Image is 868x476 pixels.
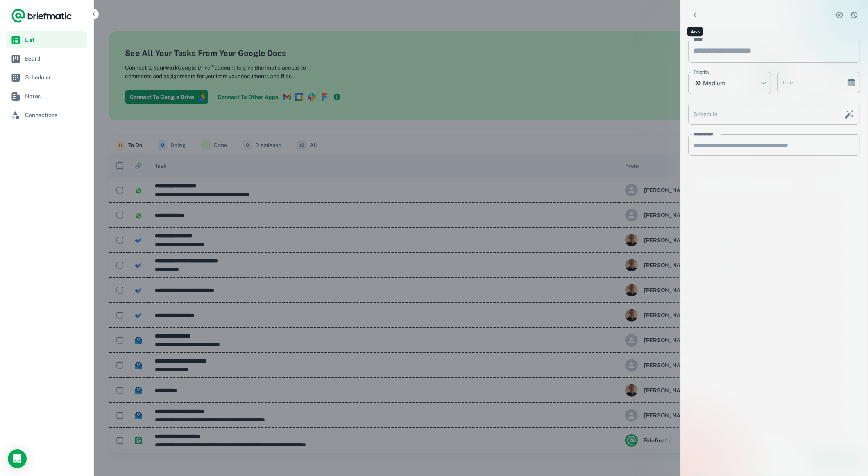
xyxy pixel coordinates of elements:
[25,54,84,63] span: Board
[6,50,87,67] a: Board
[834,9,845,21] button: Complete task
[844,75,859,90] button: Choose date
[843,108,856,121] button: Schedule this task with AI
[680,30,868,476] div: scrollable content
[25,111,84,119] span: Connections
[6,88,87,105] a: Notes
[25,73,84,82] span: Scheduler
[687,27,703,36] div: Back
[11,8,72,23] a: Logo
[688,8,702,22] button: Back
[25,36,84,44] span: List
[6,31,87,48] a: List
[25,92,84,101] span: Notes
[688,72,771,94] div: Medium
[6,69,87,86] a: Scheduler
[694,68,710,75] label: Priority
[6,106,87,124] a: Connections
[848,9,860,21] button: Dismiss task
[8,449,27,468] div: Load Chat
